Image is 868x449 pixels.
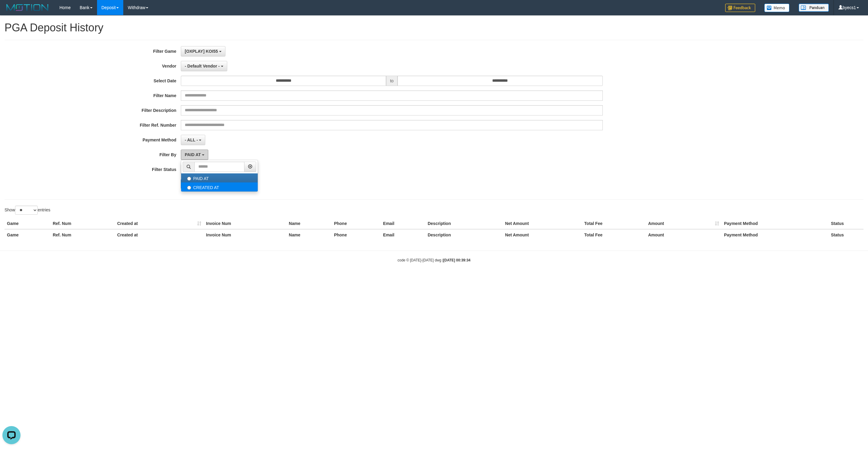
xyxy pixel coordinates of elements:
span: - Default Vendor - [185,64,220,68]
img: MOTION_logo.png [5,3,50,12]
small: code © [DATE]-[DATE] dwg | [398,258,470,262]
th: Phone [332,218,381,229]
img: Feedback.jpg [725,4,755,12]
button: - Default Vendor - [181,61,227,71]
button: Open LiveChat chat widget [2,2,20,21]
img: Button%20Memo.svg [764,4,790,12]
th: Description [425,229,503,240]
label: PAID AT [181,173,258,182]
label: CREATED AT [181,182,258,191]
th: Net Amount [503,218,582,229]
th: Game [5,218,50,229]
th: Email [381,229,425,240]
th: Status [829,218,863,229]
button: - ALL - [181,135,205,145]
th: Name [286,229,332,240]
span: [OXPLAY] KOI55 [185,49,218,54]
input: PAID AT [187,177,191,181]
button: PAID AT [181,150,208,160]
th: Game [5,229,50,240]
select: Showentries [15,206,38,215]
span: - ALL - [185,138,198,142]
th: Total Fee [582,218,646,229]
button: [OXPLAY] KOI55 [181,46,225,56]
th: Amount [646,229,722,240]
h1: PGA Deposit History [5,22,863,34]
th: Invoice Num [204,218,287,229]
img: panduan.png [799,4,829,12]
th: Amount [646,218,722,229]
span: to [386,76,398,86]
th: Created at [115,218,204,229]
strong: [DATE] 00:39:34 [443,258,470,262]
label: Show entries [5,206,50,215]
th: Ref. Num [50,229,115,240]
th: Payment Method [722,218,829,229]
th: Net Amount [503,229,582,240]
th: Created at [115,229,204,240]
th: Ref. Num [50,218,115,229]
th: Phone [332,229,381,240]
th: Email [381,218,425,229]
input: CREATED AT [187,186,191,190]
th: Description [425,218,503,229]
th: Invoice Num [204,229,287,240]
th: Name [286,218,332,229]
th: Total Fee [582,229,646,240]
th: Payment Method [722,229,829,240]
th: Status [829,229,863,240]
span: PAID AT [185,152,201,157]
